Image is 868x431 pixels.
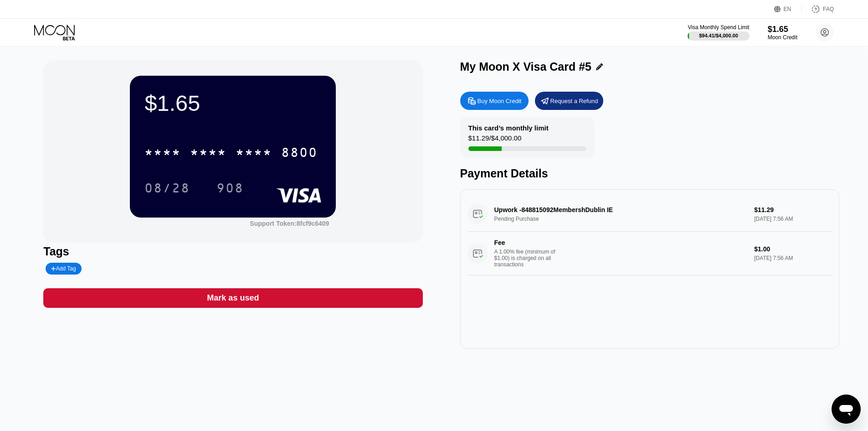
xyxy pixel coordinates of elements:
[43,245,422,258] div: Tags
[144,182,190,197] div: 08/28
[46,263,81,275] div: Add Tag
[784,6,791,12] div: EN
[207,293,259,303] div: Mark as used
[216,182,244,197] div: 908
[468,134,522,146] div: $11.29 / $4,000.00
[478,97,522,105] div: Buy Moon Credit
[768,34,797,41] div: Moon Credit
[494,249,563,268] div: A 1.00% fee (minimum of $1.00) is charged on all transactions
[467,232,832,275] div: FeeA 1.00% fee (minimum of $1.00) is charged on all transactions$1.00[DATE] 7:56 AM
[494,239,558,246] div: Fee
[460,60,592,73] div: My Moon X Visa Card #5
[823,6,834,12] div: FAQ
[43,288,422,308] div: Mark as used
[688,24,749,31] div: Visa Monthly Spend Limit
[832,395,861,424] iframe: Button to launch messaging window
[754,245,832,253] div: $1.00
[468,124,549,132] div: This card’s monthly limit
[754,255,832,261] div: [DATE] 7:56 AM
[699,33,738,38] div: $94.41 / $4,000.00
[768,25,797,34] div: $1.65
[210,177,251,199] div: 908
[774,5,802,14] div: EN
[51,265,76,272] div: Add Tag
[144,90,321,116] div: $1.65
[138,177,197,199] div: 08/28
[535,92,603,110] div: Request a Refund
[768,25,797,41] div: $1.65Moon Credit
[550,97,598,105] div: Request a Refund
[688,24,749,41] div: Visa Monthly Spend Limit$94.41/$4,000.00
[802,5,834,14] div: FAQ
[250,220,329,227] div: Support Token:8fcf9c6409
[250,220,329,227] div: Support Token: 8fcf9c6409
[281,146,318,161] div: 8800
[460,167,839,180] div: Payment Details
[460,92,529,110] div: Buy Moon Credit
